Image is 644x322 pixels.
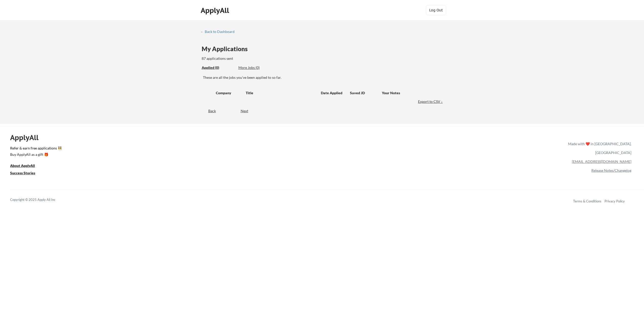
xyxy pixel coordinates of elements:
div: Made with ❤️ in [GEOGRAPHIC_DATA], [GEOGRAPHIC_DATA] [566,139,631,157]
u: Success Stories [10,171,35,175]
a: Privacy Policy [605,199,625,203]
div: Next [241,108,254,113]
div: Applied (0) [202,65,235,70]
div: ApplyAll [10,133,44,142]
div: Saved JD [350,88,382,97]
div: Buy ApplyAll as a gift 🎁 [10,153,61,156]
div: Date Applied [321,90,343,96]
div: These are all the jobs you've been applied to so far. [203,75,444,80]
div: ApplyAll [201,6,231,15]
div: Title [246,90,316,96]
div: ← Back to Dashboard [200,30,238,33]
div: Company [216,90,241,96]
div: More Jobs (0) [238,65,276,70]
div: My Applications [202,46,252,52]
a: Success Stories [10,170,42,177]
button: Log Out [426,5,446,15]
a: ← Back to Dashboard [200,30,238,35]
a: Buy ApplyAll as a gift 🎁 [10,152,61,158]
a: Release Notes/Changelog [591,168,631,173]
div: Back [200,108,216,113]
u: About ApplyAll [10,163,35,168]
a: Terms & Conditions [573,199,601,203]
div: Your Notes [382,90,440,96]
a: About ApplyAll [10,163,42,169]
a: Refer & earn free applications 👯‍♀️ [10,146,462,152]
div: These are job applications we think you'd be a good fit for, but couldn't apply you to automatica... [238,65,276,70]
div: Copyright © 2025 Apply All Inc [10,197,68,202]
div: These are all the jobs you've been applied to so far. [202,65,235,70]
div: 87 applications sent [202,56,300,61]
div: Export to CSV ↓ [418,99,444,104]
a: [EMAIL_ADDRESS][DOMAIN_NAME] [572,159,631,164]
